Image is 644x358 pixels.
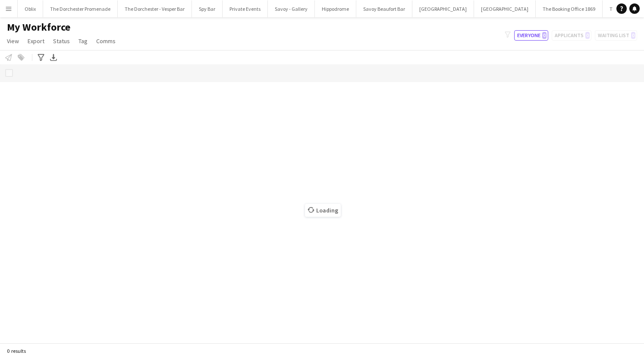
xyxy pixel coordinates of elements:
button: [GEOGRAPHIC_DATA] [474,0,536,17]
span: View [7,37,19,45]
span: Loading [305,204,341,217]
app-action-btn: Export XLSX [48,52,59,63]
button: Hippodrome [315,0,356,17]
app-action-btn: Advanced filters [36,52,46,63]
span: Comms [96,37,116,45]
button: Private Events [223,0,268,17]
button: Oblix [18,0,43,17]
a: Tag [75,35,91,47]
button: The Booking Office 1869 [536,0,603,17]
button: The Dorchester Promenade [43,0,118,17]
a: Status [50,35,73,47]
button: [GEOGRAPHIC_DATA] [412,0,474,17]
a: Export [24,35,48,47]
a: Comms [93,35,119,47]
button: Savoy Beaufort Bar [356,0,412,17]
button: Everyone0 [514,30,548,41]
span: My Workforce [7,21,70,34]
button: Spy Bar [192,0,223,17]
span: Export [28,37,44,45]
button: The Dorchester - Vesper Bar [118,0,192,17]
span: Status [53,37,70,45]
a: View [3,35,22,47]
span: 0 [542,32,547,39]
span: Tag [79,37,88,45]
button: Savoy - Gallery [268,0,315,17]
